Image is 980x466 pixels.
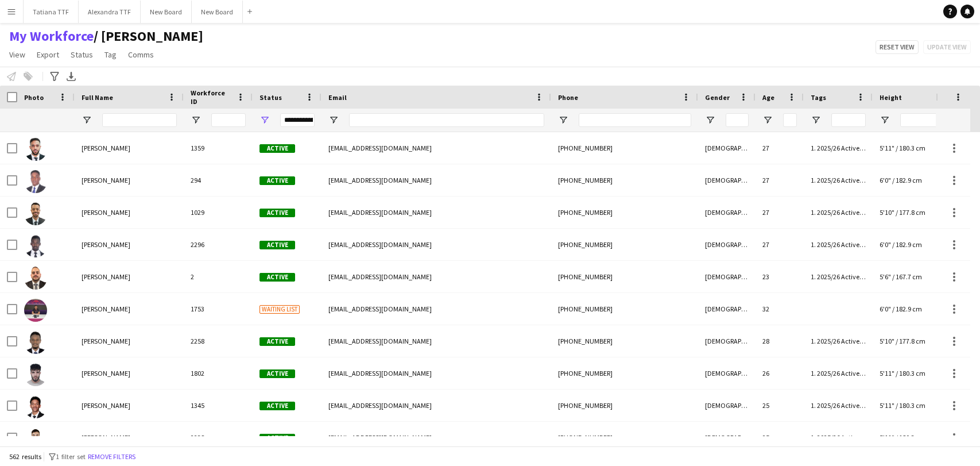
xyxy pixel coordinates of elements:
[756,293,804,325] div: 32
[579,113,691,127] input: Phone Filter Input
[79,1,141,23] button: Alexandra TTF
[82,208,130,217] span: [PERSON_NAME]
[24,138,47,161] img: Abdalla Ali
[82,176,130,184] span: [PERSON_NAME]
[24,363,47,386] img: Abdelhamid El Hafyani
[321,293,551,325] div: [EMAIL_ADDRESS][DOMAIN_NAME]
[24,234,47,257] img: Abdalla Jaad
[698,325,756,357] div: [DEMOGRAPHIC_DATA]
[94,28,203,45] span: TATIANA
[321,229,551,260] div: [EMAIL_ADDRESS][DOMAIN_NAME]
[82,433,130,442] span: [PERSON_NAME]
[328,93,347,102] span: Email
[86,450,138,463] button: Remove filters
[349,113,544,127] input: Email Filter Input
[184,293,253,325] div: 1753
[192,1,243,23] button: New Board
[184,197,253,228] div: 1029
[756,357,804,389] div: 26
[756,325,804,357] div: 28
[128,49,154,60] span: Comms
[24,267,47,290] img: Abdalla Shafei
[705,115,715,125] button: Open Filter Menu
[259,402,295,410] span: Active
[184,357,253,389] div: 1802
[558,115,568,125] button: Open Filter Menu
[831,113,866,127] input: Tags Filter Input
[184,132,253,164] div: 1359
[259,241,295,249] span: Active
[184,164,253,196] div: 294
[756,261,804,292] div: 23
[804,229,873,260] div: 1. 2025/26 Active Accounts, ELAN - [DEMOGRAPHIC_DATA] Host Sample Profiles
[321,132,551,164] div: [EMAIL_ADDRESS][DOMAIN_NAME]
[102,113,177,127] input: Full Name Filter Input
[24,202,47,225] img: Abdalla Ibrahim
[9,49,25,60] span: View
[82,337,130,345] span: [PERSON_NAME]
[184,229,253,260] div: 2296
[880,93,902,102] span: Height
[9,28,94,45] a: My Workforce
[804,390,873,421] div: 1. 2025/26 Active Accounts, 2025 - Active Accounts, ELAN - [DEMOGRAPHIC_DATA] Host Sample Profiles
[756,197,804,228] div: 27
[184,422,253,453] div: 2238
[698,357,756,389] div: [DEMOGRAPHIC_DATA]
[756,164,804,196] div: 27
[762,115,773,125] button: Open Filter Menu
[321,164,551,196] div: [EMAIL_ADDRESS][DOMAIN_NAME]
[100,47,121,62] a: Tag
[24,428,47,450] img: Abderahim dahou Abderahim
[82,93,113,102] span: Full Name
[705,93,730,102] span: Gender
[259,305,300,314] span: Waiting list
[756,390,804,421] div: 25
[141,1,192,23] button: New Board
[24,93,44,102] span: Photo
[71,49,93,60] span: Status
[876,40,919,54] button: Reset view
[24,395,47,418] img: Abdelmalik Marwan
[321,261,551,292] div: [EMAIL_ADDRESS][DOMAIN_NAME]
[698,422,756,453] div: [DEMOGRAPHIC_DATA]
[82,240,130,249] span: [PERSON_NAME]
[698,164,756,196] div: [DEMOGRAPHIC_DATA]
[551,357,698,389] div: [PHONE_NUMBER]
[24,331,47,354] img: Abdelgader Alghali
[104,49,117,60] span: Tag
[24,170,47,193] img: Abdalla Elobaid
[259,369,295,378] span: Active
[880,115,890,125] button: Open Filter Menu
[24,1,79,23] button: Tatiana TTF
[804,261,873,292] div: 1. 2025/26 Active Accounts, 2024 - Active Accounts, 2025 - Active Accounts
[551,164,698,196] div: [PHONE_NUMBER]
[551,293,698,325] div: [PHONE_NUMBER]
[259,434,295,442] span: Active
[756,229,804,260] div: 27
[321,422,551,453] div: [EMAIL_ADDRESS][DOMAIN_NAME]
[804,357,873,389] div: 1. 2025/26 Active Accounts, Multi Lingual speakers
[551,390,698,421] div: [PHONE_NUMBER]
[191,115,201,125] button: Open Filter Menu
[259,273,295,282] span: Active
[321,390,551,421] div: [EMAIL_ADDRESS][DOMAIN_NAME]
[804,132,873,164] div: 1. 2025/26 Active Accounts, 2025 - Active Accounts
[259,115,270,125] button: Open Filter Menu
[756,422,804,453] div: 25
[191,88,232,106] span: Workforce ID
[82,305,130,313] span: [PERSON_NAME]
[32,47,64,62] a: Export
[804,164,873,196] div: 1. 2025/26 Active Accounts, 2024 - Active Accounts, 2025 - Active Accounts, APQ - Qatar Energy Us...
[259,209,295,217] span: Active
[64,70,78,83] app-action-btn: Export XLSX
[698,293,756,325] div: [DEMOGRAPHIC_DATA]
[551,325,698,357] div: [PHONE_NUMBER]
[551,422,698,453] div: [PHONE_NUMBER]
[811,115,821,125] button: Open Filter Menu
[184,325,253,357] div: 2258
[783,113,797,127] input: Age Filter Input
[551,132,698,164] div: [PHONE_NUMBER]
[48,70,61,83] app-action-btn: Advanced filters
[82,369,130,378] span: [PERSON_NAME]
[259,93,282,102] span: Status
